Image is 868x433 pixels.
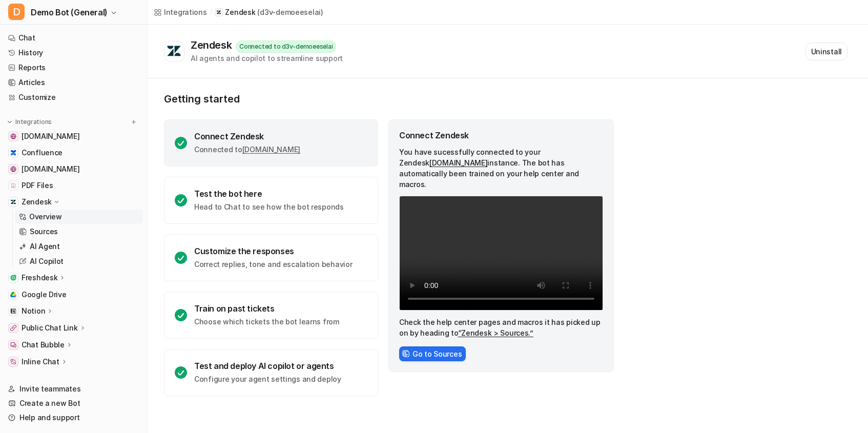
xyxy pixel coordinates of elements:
[22,273,57,283] p: Freshdesk
[805,43,848,60] button: Uninstall
[194,246,352,256] div: Customize the responses
[8,4,25,20] span: D
[30,226,58,237] p: Sources
[22,148,63,158] span: Confluence
[4,46,143,60] a: History
[4,287,143,302] a: Google DriveGoogle Drive
[399,346,466,361] button: Go to Sources
[30,256,64,266] p: AI Copilot
[22,131,79,141] span: [DOMAIN_NAME]
[4,117,55,127] button: Integrations
[10,325,16,331] img: Public Chat Link
[194,189,344,199] div: Test the bot here
[215,7,323,17] a: Zendesk(d3v-demoeeselai)
[191,39,236,51] div: Zendesk
[4,75,143,90] a: Articles
[10,182,16,189] img: PDF Files
[399,317,603,338] p: Check the help center pages and macros it has picked up on by heading to
[4,178,143,193] a: PDF FilesPDF Files
[164,93,615,105] p: Getting started
[15,239,143,254] a: AI Agent
[15,224,143,239] a: Sources
[29,212,62,222] p: Overview
[6,118,13,126] img: expand menu
[10,166,16,172] img: www.atlassian.com
[402,350,409,357] img: sourcesIcon
[4,396,143,410] a: Create a new Bot
[194,317,339,327] p: Choose which tickets the bot learns from
[4,146,143,160] a: ConfluenceConfluence
[22,180,53,191] span: PDF Files
[22,340,65,350] p: Chat Bubble
[15,118,52,126] p: Integrations
[10,199,16,205] img: Zendesk
[164,7,207,17] div: Integrations
[130,118,137,126] img: menu_add.svg
[4,31,143,45] a: Chat
[10,342,16,348] img: Chat Bubble
[10,150,16,156] img: Confluence
[194,259,352,270] p: Correct replies, tone and escalation behavior
[458,328,533,337] a: “Zendesk > Sources.”
[194,131,300,141] div: Connect Zendesk
[4,90,143,105] a: Customize
[4,382,143,396] a: Invite teammates
[30,241,60,252] p: AI Agent
[4,410,143,425] a: Help and support
[194,374,341,384] p: Configure your agent settings and deploy
[10,359,16,365] img: Inline Chat
[236,40,336,53] div: Connected to d3v-demoeeselai
[22,197,52,207] p: Zendesk
[22,306,45,316] p: Notion
[4,162,143,176] a: www.atlassian.com[DOMAIN_NAME]
[210,8,212,17] span: /
[22,290,67,300] span: Google Drive
[429,158,487,167] a: [DOMAIN_NAME]
[15,254,143,269] a: AI Copilot
[399,130,603,140] div: Connect Zendesk
[194,361,341,371] div: Test and deploy AI copilot or agents
[257,7,323,17] p: ( d3v-demoeeselai )
[194,303,339,314] div: Train on past tickets
[22,357,59,367] p: Inline Chat
[10,292,16,298] img: Google Drive
[4,129,143,143] a: www.airbnb.com[DOMAIN_NAME]
[242,145,300,154] a: [DOMAIN_NAME]
[10,308,16,314] img: Notion
[10,275,16,281] img: Freshdesk
[194,145,300,155] p: Connected to
[191,53,343,64] div: AI agents and copilot to streamline support
[31,5,108,19] span: Demo Bot (General)
[15,210,143,224] a: Overview
[225,7,255,17] p: Zendesk
[22,323,78,333] p: Public Chat Link
[22,164,79,174] span: [DOMAIN_NAME]
[194,202,344,212] p: Head to Chat to see how the bot responds
[10,133,16,139] img: www.airbnb.com
[399,147,603,190] p: You have sucessfully connected to your Zendesk instance. The bot has automatically been trained o...
[154,7,207,17] a: Integrations
[167,45,182,57] img: Zendesk logo
[4,60,143,75] a: Reports
[399,196,603,311] video: Your browser does not support the video tag.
